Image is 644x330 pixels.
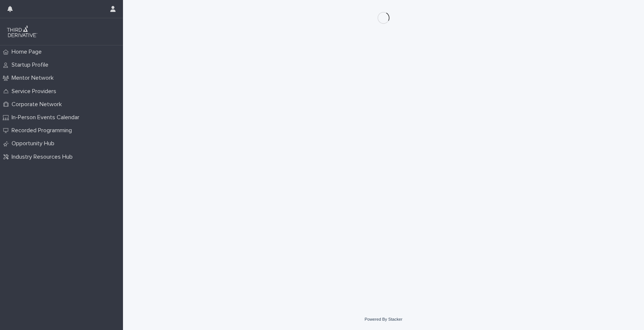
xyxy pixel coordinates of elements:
[9,74,60,82] p: Mentor Network
[9,61,54,69] p: Startup Profile
[9,140,60,147] p: Opportunity Hub
[9,153,79,161] p: Industry Resources Hub
[9,101,68,108] p: Corporate Network
[364,317,402,321] a: Powered By Stacker
[9,88,62,95] p: Service Providers
[6,24,38,39] img: q0dI35fxT46jIlCv2fcp
[9,114,85,121] p: In-Person Events Calendar
[9,127,78,134] p: Recorded Programming
[9,48,48,55] p: Home Page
